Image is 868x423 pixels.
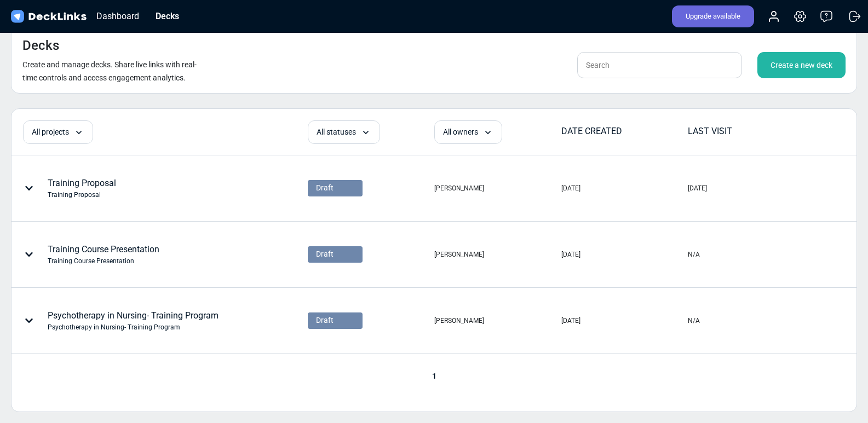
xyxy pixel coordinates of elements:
div: N/A [688,316,700,326]
small: Create and manage decks. Share live links with real-time controls and access engagement analytics. [22,60,197,82]
div: All statuses [308,120,380,144]
input: Search [577,52,742,78]
div: LAST VISIT [688,125,813,138]
div: Upgrade available [672,5,754,27]
h4: Decks [22,38,59,54]
div: Training Proposal [48,190,116,200]
div: Psychotherapy in Nursing- Training Program [48,309,219,332]
span: 1 [427,372,442,380]
div: N/A [688,250,700,259]
div: [PERSON_NAME] [434,316,484,326]
div: All projects [23,120,93,144]
span: Draft [316,248,334,260]
div: Training Course Presentation [48,256,159,266]
div: [DATE] [561,250,580,259]
div: [PERSON_NAME] [434,183,484,193]
div: [DATE] [688,183,707,193]
span: Draft [316,315,334,326]
div: Psychotherapy in Nursing- Training Program [48,322,219,332]
div: Training Proposal [48,177,116,200]
div: DATE CREATED [561,125,687,138]
div: [PERSON_NAME] [434,250,484,259]
img: DeckLinks [9,9,88,25]
div: [DATE] [561,183,580,193]
span: Draft [316,182,334,194]
div: Decks [150,9,185,23]
div: [DATE] [561,316,580,326]
div: Dashboard [91,9,145,23]
div: Create a new deck [757,52,846,78]
div: Training Course Presentation [48,243,159,266]
div: All owners [434,120,502,144]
